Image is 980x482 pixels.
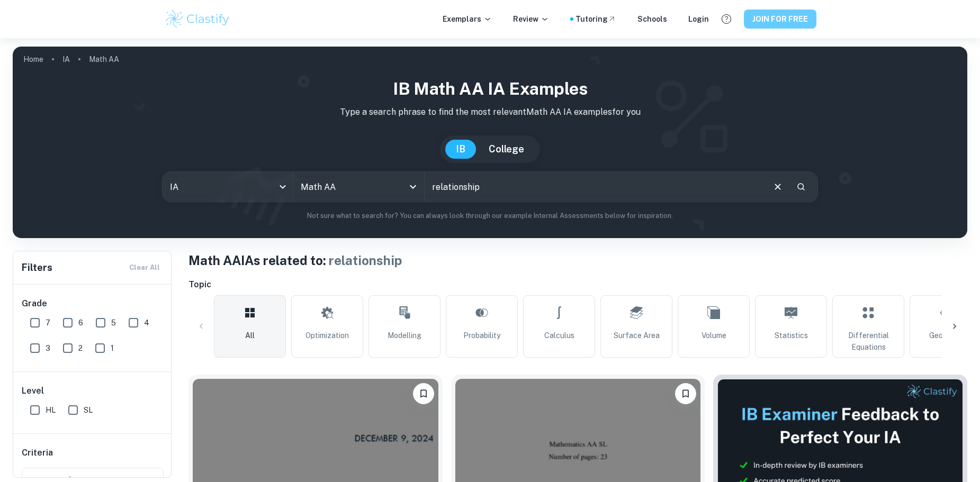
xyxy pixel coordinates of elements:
input: E.g. modelling a logo, player arrangements, shape of an egg... [425,172,764,202]
span: 5 [111,317,116,329]
button: Please log in to bookmark exemplars [675,383,696,404]
span: 4 [144,317,149,329]
span: Calculus [544,330,574,341]
a: Tutoring [576,13,616,25]
span: Volume [702,330,726,341]
button: College [478,140,535,159]
a: Login [688,13,709,25]
button: Help and Feedback [717,10,735,28]
span: 7 [46,317,50,329]
span: All [245,330,255,341]
h6: Topic [188,278,967,291]
button: IB [445,140,476,159]
span: Differential Equations [837,330,900,353]
p: Not sure what to search for? You can always look through our example Internal Assessments below f... [21,211,959,221]
span: Probability [463,330,500,341]
h6: Level [22,385,164,397]
h1: IB Math AA IA examples [21,76,959,102]
button: Clear [768,177,788,197]
span: 2 [78,342,83,354]
a: Schools [637,13,667,25]
span: Geometry [929,330,963,341]
h6: Criteria [22,447,53,459]
h1: Math AA IAs related to: [188,251,967,270]
p: Math AA [89,53,119,65]
p: Type a search phrase to find the most relevant Math AA IA examples for you [21,106,959,119]
span: HL [46,404,56,416]
p: Review [513,13,549,25]
div: IA [163,172,293,202]
button: Open [406,179,420,194]
a: IA [62,52,70,67]
span: Modelling [388,330,421,341]
span: Optimization [305,330,349,341]
span: SL [84,404,93,416]
span: relationship [329,253,402,268]
button: JOIN FOR FREE [744,10,816,29]
span: 3 [46,342,50,354]
button: Search [792,178,810,196]
img: Clastify logo [164,8,231,30]
p: Exemplars [443,13,492,25]
span: Surface Area [614,330,660,341]
button: Please log in to bookmark exemplars [413,383,434,404]
span: 6 [78,317,83,329]
h6: Grade [22,297,164,310]
h6: Filters [22,260,52,275]
a: Home [23,52,43,67]
span: Statistics [775,330,808,341]
img: profile cover [13,47,967,238]
span: 1 [111,342,114,354]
